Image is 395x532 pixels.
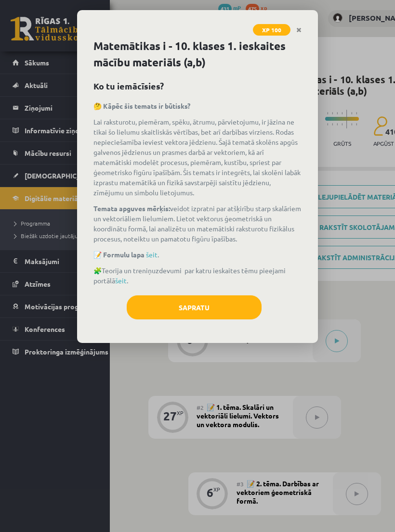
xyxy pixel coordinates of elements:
[115,276,127,285] a: šeit
[93,250,302,260] p: 📝 .
[93,101,302,111] p: 🤔
[93,204,170,213] strong: Temata apguves mērķis:
[103,101,190,110] strong: Kāpēc šis temats ir būtisks?
[253,24,290,36] span: XP 100
[93,203,302,244] p: veidot izpratni par atšķirību starp skalāriem un vektoriāliem lielumiem. Lietot vektorus ģeometri...
[103,250,145,259] strong: Formulu lapa
[93,117,302,198] p: Lai raksturotu, piemēram, spēku, ātrumu, pārvietojumu, ir jāzina ne tikai šo lielumu skaitliskās ...
[93,38,302,71] h1: Matemātikas i - 10. klases 1. ieskaites mācību materiāls (a,b)
[290,21,307,39] a: Close
[93,266,302,286] p: 🧩 Teorija un treniņuzdevumi par katru ieskaites tēmu pieejami portālā .
[146,250,158,259] a: šeit
[127,295,262,319] button: Sapratu
[93,79,302,92] h2: Ko tu iemācīsies?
